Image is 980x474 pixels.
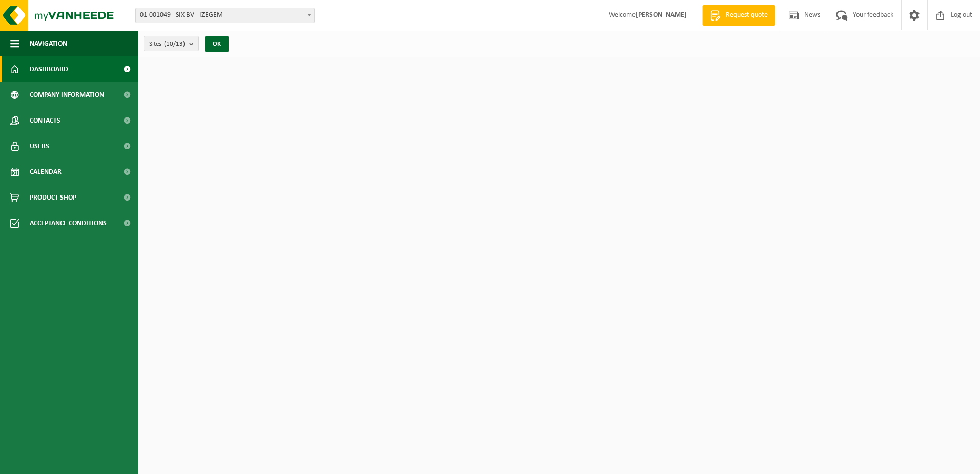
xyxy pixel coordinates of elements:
span: 01-001049 - SIX BV - IZEGEM [136,8,314,23]
span: Calendar [30,159,62,185]
button: Sites(10/13) [144,36,199,51]
span: Dashboard [30,56,68,82]
a: Request quote [702,5,775,26]
span: Request quote [723,10,770,21]
span: 01-001049 - SIX BV - IZEGEM [135,8,315,23]
span: Sites [149,36,185,52]
span: Acceptance conditions [30,210,107,236]
button: OK [205,36,229,52]
span: Company information [30,82,104,108]
span: Users [30,133,49,159]
strong: [PERSON_NAME] [636,11,687,19]
span: Product Shop [30,185,76,210]
count: (10/13) [164,41,185,47]
span: Navigation [30,31,67,56]
span: Contacts [30,108,60,133]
